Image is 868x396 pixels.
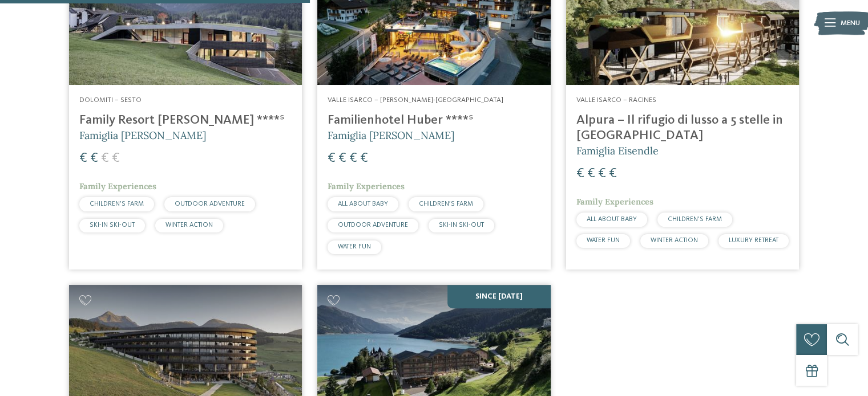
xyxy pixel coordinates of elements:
[328,181,405,191] span: Family Experiences
[587,237,620,244] span: WATER FUN
[609,167,617,181] span: €
[90,201,144,207] span: CHILDREN’S FARM
[175,201,245,207] span: OUTDOOR ADVENTURE
[576,144,659,157] span: Famiglia Eisendle
[576,167,584,181] span: €
[349,152,357,165] span: €
[576,197,653,207] span: Family Experiences
[101,152,109,165] span: €
[587,167,595,181] span: €
[79,181,156,191] span: Family Experiences
[338,201,388,207] span: ALL ABOUT BABY
[79,113,292,128] h4: Family Resort [PERSON_NAME] ****ˢ
[439,222,484,228] span: SKI-IN SKI-OUT
[576,113,789,144] h4: Alpura – Il rifugio di lusso a 5 stelle in [GEOGRAPHIC_DATA]
[79,96,142,104] span: Dolomiti – Sesto
[598,167,606,181] span: €
[328,96,503,104] span: Valle Isarco – [PERSON_NAME]-[GEOGRAPHIC_DATA]
[576,96,656,104] span: Valle Isarco – Racines
[651,237,698,244] span: WINTER ACTION
[90,222,135,228] span: SKI-IN SKI-OUT
[328,113,540,128] h4: Familienhotel Huber ****ˢ
[79,129,206,142] span: Famiglia [PERSON_NAME]
[587,216,637,223] span: ALL ABOUT BABY
[668,216,722,223] span: CHILDREN’S FARM
[338,152,346,165] span: €
[112,152,120,165] span: €
[90,152,98,165] span: €
[165,222,213,228] span: WINTER ACTION
[79,152,87,165] span: €
[328,129,454,142] span: Famiglia [PERSON_NAME]
[360,152,368,165] span: €
[338,243,371,250] span: WATER FUN
[338,222,408,228] span: OUTDOOR ADVENTURE
[328,152,336,165] span: €
[729,237,778,244] span: LUXURY RETREAT
[419,201,473,207] span: CHILDREN’S FARM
